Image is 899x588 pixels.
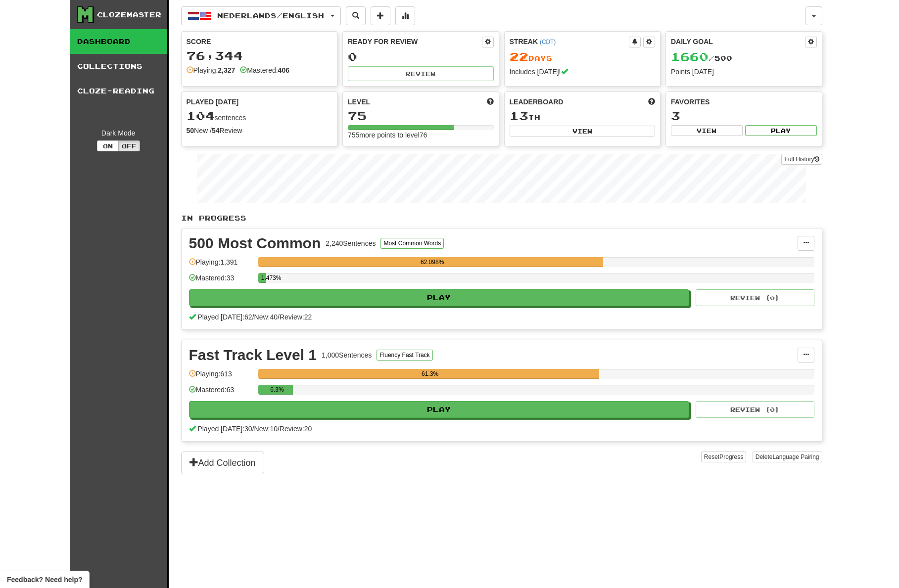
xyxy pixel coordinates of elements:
button: Off [118,140,140,151]
div: Includes [DATE]! [510,67,656,77]
span: / [252,425,254,433]
div: th [510,110,656,123]
div: Ready for Review [348,37,482,46]
button: Nederlands/English [181,6,341,25]
button: Search sentences [346,6,366,25]
span: New: 40 [254,313,278,321]
span: 22 [510,49,528,63]
span: Played [DATE] [187,97,239,107]
div: New / Review [187,126,332,136]
span: New: 10 [254,425,278,433]
div: 1.473% [261,273,266,283]
button: Add sentence to collection [371,6,390,25]
button: Review [348,66,494,81]
button: View [510,126,656,136]
div: 75 [348,110,494,122]
div: Mastered: 63 [189,385,253,401]
button: Review (0) [696,289,814,306]
button: More stats [395,6,415,25]
div: 3 [671,110,817,122]
span: / 500 [671,54,732,62]
button: Fluency Fast Track [377,350,432,361]
a: Dashboard [70,29,167,54]
div: Fast Track Level 1 [189,348,317,362]
span: Leaderboard [510,97,564,107]
span: Score more points to level up [487,97,494,107]
div: 2,240 Sentences [326,238,376,248]
div: Daily Goal [671,37,805,47]
span: Level [348,97,370,107]
div: 0 [348,50,494,63]
button: View [671,125,743,136]
div: 500 Most Common [189,236,321,251]
span: Progress [719,453,743,460]
button: Most Common Words [380,238,444,249]
button: Play [189,289,690,306]
span: 13 [510,109,528,123]
span: 104 [187,109,215,123]
span: 1660 [671,49,709,63]
div: Mastered: [240,65,289,75]
a: Full History [781,154,822,165]
button: Play [745,125,817,136]
strong: 2,327 [218,66,235,74]
strong: 54 [212,127,220,135]
span: Open feedback widget [7,575,82,585]
div: 755 more points to level 76 [348,130,494,140]
strong: 50 [187,127,194,135]
button: ResetProgress [701,452,746,462]
span: / [252,313,254,321]
div: 61.3% [261,369,599,379]
span: Played [DATE]: 30 [197,425,252,433]
div: sentences [187,110,332,123]
span: Nederlands / English [217,11,324,20]
div: Playing: 613 [189,369,253,385]
div: Score [187,37,332,46]
button: Play [189,401,690,418]
span: Played [DATE]: 62 [197,313,252,321]
div: Dark Mode [77,128,160,138]
div: Mastered: 33 [189,273,253,289]
div: Playing: 1,391 [189,257,253,273]
div: 76,344 [187,49,332,62]
span: Review: 20 [280,425,312,433]
button: Review (0) [696,401,814,418]
p: In Progress [181,213,822,223]
div: Favorites [671,97,817,107]
div: Day s [510,50,656,63]
span: / [278,425,280,433]
button: On [97,140,119,151]
div: Points [DATE] [671,67,817,77]
div: Streak [510,37,629,46]
span: This week in points, UTC [648,97,655,107]
a: (CDT) [540,39,556,45]
span: Review: 22 [280,313,312,321]
button: Add Collection [181,452,264,474]
div: Clozemaster [97,10,161,20]
div: Playing: [187,65,236,75]
div: 6.3% [261,385,293,395]
a: Cloze-Reading [70,79,167,103]
div: 1,000 Sentences [322,350,372,360]
a: Collections [70,54,167,79]
span: Language Pairing [772,453,819,460]
strong: 406 [278,66,289,74]
span: / [278,313,280,321]
button: DeleteLanguage Pairing [753,452,822,462]
div: 62.098% [261,257,604,267]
